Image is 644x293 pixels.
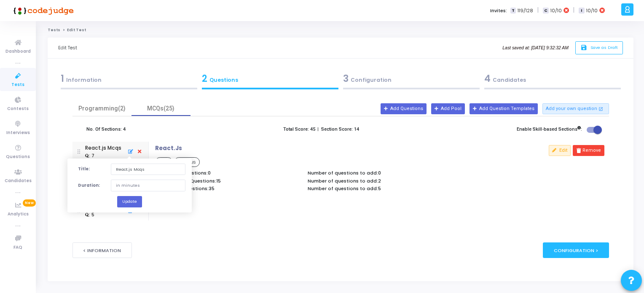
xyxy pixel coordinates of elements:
[199,69,341,92] a: 2Questions
[470,103,538,114] button: Add Question Templates
[490,7,507,14] label: Invites:
[502,46,569,50] i: Last saved at: [DATE] 9:32:32 AM
[590,45,618,50] span: Save as Draft
[155,145,182,152] p: React.Js
[580,44,589,51] i: save
[23,199,36,207] span: New
[431,103,465,114] button: Add Pool
[6,153,30,161] span: Questions
[155,186,299,191] p: Total Hard Questions:
[202,72,207,85] span: 2
[155,157,173,167] span: MCQ
[549,145,571,156] button: Edit
[543,242,609,258] div: Configuration >
[482,69,623,92] a: 4Candidates
[48,27,633,33] nav: breadcrumb
[343,72,480,86] div: Configuration
[78,142,80,161] img: drag icon
[11,81,24,89] span: Tests
[598,106,603,112] mat-icon: open_in_new
[308,178,452,184] p: Number of questions to add:
[85,144,121,152] div: React.js Mcqs
[308,186,452,191] p: Number of questions to add:
[5,177,32,185] span: Candidates
[7,105,29,113] span: Contests
[117,196,142,207] button: Update
[208,169,211,176] span: 0
[484,72,491,85] span: 4
[58,69,199,92] a: 1Information
[542,103,609,114] button: Add your own question
[48,27,60,32] a: Tests
[155,178,299,184] p: Total Medium Questions:
[579,8,584,14] span: I
[137,104,185,113] div: MCQs(25)
[74,166,111,172] label: Title:
[537,6,539,15] span: |
[484,72,621,86] div: Candidates
[283,126,315,133] label: Total Score: 45
[174,157,200,167] span: REACT.JS
[573,145,604,156] button: Remove
[575,41,623,54] button: saveSave as Draft
[8,211,29,218] span: Analytics
[74,182,111,188] label: Duration:
[341,69,482,92] a: 3Configuration
[381,103,427,114] button: Add Questions
[6,129,30,137] span: Interviews
[378,177,381,184] span: 2
[586,7,598,14] span: 10/10
[550,7,562,14] span: 10/10
[155,170,299,176] p: Total Easy Questions:
[78,104,126,113] div: Programming(2)
[85,153,94,159] div: : 7
[518,7,533,14] span: 119/128
[86,126,126,133] label: No. Of Sections: 4
[543,8,548,14] span: C
[61,72,197,86] div: Information
[517,126,582,133] label: Enable Skill-based Sections :
[111,180,185,191] input: in minutes
[58,38,77,58] div: Edit Test
[209,185,215,192] span: 35
[343,72,349,85] span: 3
[378,185,381,192] span: 5
[13,244,22,251] span: FAQ
[72,242,132,258] button: < Information
[11,2,74,19] img: logo
[317,126,319,132] b: |
[321,126,359,133] label: Section Score: 14
[67,27,86,32] span: Edit Test
[573,6,574,15] span: |
[308,170,452,176] p: Number of questions to add:
[5,48,31,55] span: Dashboard
[510,8,516,14] span: T
[378,169,381,176] span: 0
[85,212,94,218] div: : 5
[61,72,64,85] span: 1
[202,72,338,86] div: Questions
[216,177,221,184] span: 15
